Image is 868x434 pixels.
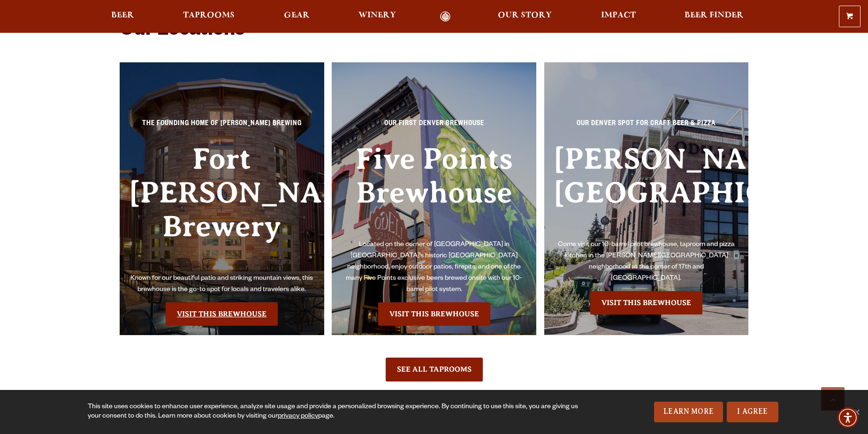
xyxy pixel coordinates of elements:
[678,11,750,22] a: Beer Finder
[105,11,140,22] a: Beer
[601,12,636,19] span: Impact
[111,12,134,19] span: Beer
[386,358,483,381] a: See All Taprooms
[554,239,739,284] p: Come visit our 10-barrel pilot brewhouse, taproom and pizza kitchen in the [PERSON_NAME][GEOGRAPH...
[427,11,463,22] a: Odell Home
[278,11,316,22] a: Gear
[498,12,552,19] span: Our Story
[590,291,702,314] a: Visit the Sloan’s Lake Brewhouse
[129,273,315,296] p: Known for our beautiful patio and striking mountain views, this brewhouse is the go-to spot for l...
[166,302,278,326] a: Visit the Fort Collin's Brewery & Taproom
[183,12,235,19] span: Taprooms
[378,302,490,326] a: Visit the Five Points Brewhouse
[88,403,580,421] div: This site uses cookies to enhance user experience, analyze site usage and provide a personalized ...
[554,119,739,135] p: Our Denver spot for craft beer & pizza
[352,11,402,22] a: Winery
[821,387,845,411] a: Scroll to top
[727,402,778,422] a: I Agree
[595,11,642,22] a: Impact
[341,142,527,240] h3: Five Points Brewhouse
[358,12,396,19] span: Winery
[129,119,315,135] p: The Founding Home of [PERSON_NAME] Brewing
[654,402,723,422] a: Learn More
[129,142,315,274] h3: Fort [PERSON_NAME] Brewery
[492,11,558,22] a: Our Story
[341,119,527,135] p: Our First Denver Brewhouse
[685,12,744,19] span: Beer Finder
[554,142,739,240] h3: [PERSON_NAME][GEOGRAPHIC_DATA]
[284,12,310,19] span: Gear
[341,239,527,296] p: Located on the corner of [GEOGRAPHIC_DATA] in [GEOGRAPHIC_DATA]’s historic [GEOGRAPHIC_DATA] neig...
[838,407,858,428] div: Accessibility Menu
[177,11,241,22] a: Taprooms
[278,413,318,420] a: privacy policy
